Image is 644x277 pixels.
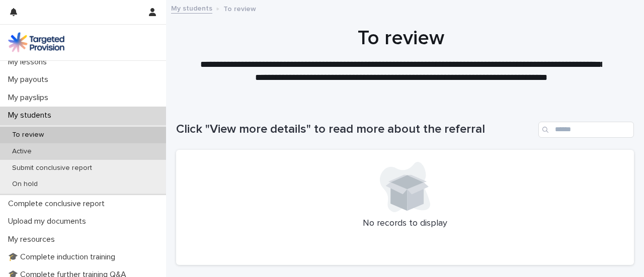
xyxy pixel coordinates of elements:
p: My payouts [4,75,56,84]
p: Complete conclusive report [4,199,113,209]
input: Search [538,122,634,138]
p: To review [4,131,52,139]
h1: To review [176,26,626,50]
p: 🎓 Complete induction training [4,252,123,262]
p: No records to display [188,218,622,229]
p: My lessons [4,57,55,67]
p: Active [4,147,40,156]
p: Upload my documents [4,217,94,226]
p: My resources [4,235,63,244]
p: Submit conclusive report [4,164,100,172]
a: My students [171,2,212,14]
p: To review [223,3,256,14]
p: On hold [4,180,46,189]
p: My payslips [4,93,56,103]
p: My students [4,111,59,120]
h1: Click "View more details" to read more about the referral [176,122,534,137]
img: M5nRWzHhSzIhMunXDL62 [8,32,64,52]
